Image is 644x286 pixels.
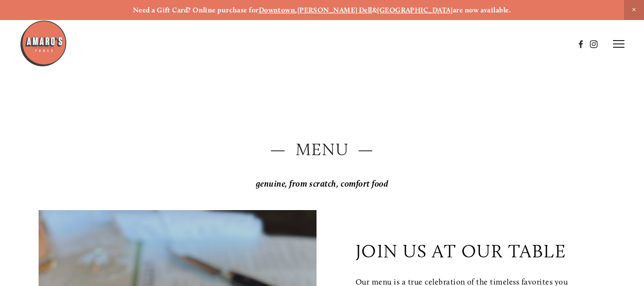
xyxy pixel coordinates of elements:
a: Downtown [259,6,296,14]
em: genuine, from scratch, comfort food [256,179,388,189]
strong: & [372,6,377,14]
a: [GEOGRAPHIC_DATA] [377,6,453,14]
strong: , [295,6,297,14]
img: Amaro's Table [20,20,67,67]
p: join us at our table [356,240,566,262]
h2: — Menu — [39,138,605,161]
strong: are now available. [453,6,511,14]
strong: Need a Gift Card? Online purchase for [133,6,259,14]
a: [PERSON_NAME] Dell [297,6,372,14]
